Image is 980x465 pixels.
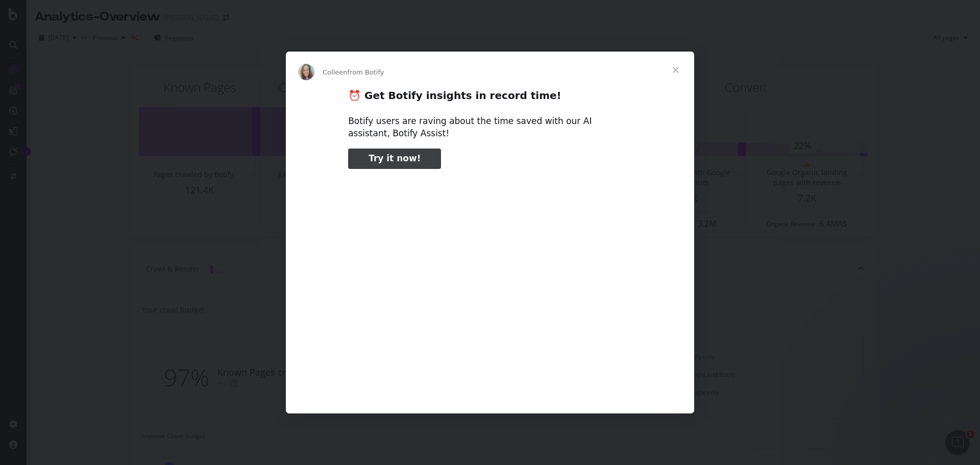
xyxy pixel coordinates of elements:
[277,178,703,390] video: Play video
[348,68,384,76] span: from Botify
[323,68,348,76] span: Colleen
[657,52,694,88] span: Close
[348,149,441,169] a: Try it now!
[369,153,421,163] span: Try it now!
[298,64,314,80] img: Profile image for Colleen
[348,89,632,108] h2: ⏰ Get Botify insights in record time!
[348,115,632,140] div: Botify users are raving about the time saved with our AI assistant, Botify Assist!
